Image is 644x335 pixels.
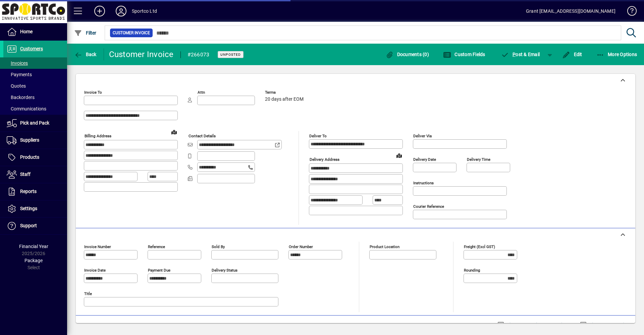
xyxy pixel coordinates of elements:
label: Show Cost/Profit [588,322,627,328]
a: Products [3,149,67,166]
mat-label: Invoice number [84,244,111,249]
span: Filter [74,30,97,36]
mat-label: Order number [289,244,313,249]
span: Unposted [220,52,241,57]
a: Backorders [3,92,67,103]
mat-label: Instructions [413,181,434,185]
span: Package [24,258,43,263]
a: Home [3,23,67,40]
div: Sportco Ltd [132,6,157,16]
span: P [513,52,516,57]
button: Back [72,48,98,60]
span: Custom Fields [443,52,485,57]
mat-label: Attn [198,90,205,95]
mat-label: Sold by [212,244,225,249]
span: Backorders [7,95,35,100]
span: Products [20,154,39,160]
mat-label: Deliver via [413,134,432,138]
button: Filter [72,27,98,39]
span: Settings [20,206,37,211]
a: Communications [3,103,67,114]
mat-label: Delivery status [212,268,237,273]
mat-label: Courier Reference [413,204,444,209]
a: Invoices [3,57,67,69]
span: Edit [562,52,582,57]
span: Suppliers [20,137,39,143]
mat-label: Payment due [148,268,170,273]
button: Profile [110,5,132,17]
button: Edit [560,48,584,60]
span: 20 days after EOM [265,97,304,102]
span: Pick and Pack [20,120,49,126]
span: Quotes [7,83,26,89]
a: View on map [169,127,179,137]
mat-label: Invoice To [84,90,102,95]
span: ost & Email [501,52,540,57]
a: View on map [394,150,405,161]
span: Back [74,52,97,57]
button: More Options [595,48,639,60]
span: Documents (0) [385,52,429,57]
span: Support [20,223,37,228]
a: Settings [3,200,67,217]
span: Home [20,29,33,34]
div: Customer Invoice [109,49,174,60]
span: Customers [20,46,43,51]
a: Payments [3,69,67,80]
span: More Options [596,52,637,57]
a: Reports [3,183,67,200]
a: Staff [3,166,67,183]
a: Quotes [3,80,67,92]
span: Communications [7,106,46,111]
mat-label: Title [84,291,92,296]
span: Invoices [7,60,28,66]
mat-label: Reference [148,244,165,249]
a: Support [3,218,67,234]
button: Post & Email [498,48,543,60]
mat-label: Rounding [464,268,480,273]
mat-label: Delivery date [413,157,436,162]
div: #266073 [187,49,210,60]
span: Staff [20,172,31,177]
a: Knowledge Base [622,1,636,23]
button: Add [89,5,110,17]
mat-label: Invoice date [84,268,106,273]
button: Documents (0) [384,48,431,60]
mat-label: Deliver To [309,134,327,138]
span: Reports [20,189,37,194]
div: Grant [EMAIL_ADDRESS][DOMAIN_NAME] [526,6,615,16]
app-page-header-button: Back [67,48,104,60]
button: Custom Fields [441,48,487,60]
span: Terms [265,90,305,95]
span: Financial Year [19,244,48,249]
mat-label: Product location [370,244,399,249]
a: Pick and Pack [3,115,67,132]
span: Customer Invoice [113,30,150,36]
mat-label: Delivery time [467,157,490,162]
span: Payments [7,72,32,77]
label: Show Line Volumes/Weights [505,322,568,328]
a: Suppliers [3,132,67,149]
mat-label: Freight (excl GST) [464,244,495,249]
